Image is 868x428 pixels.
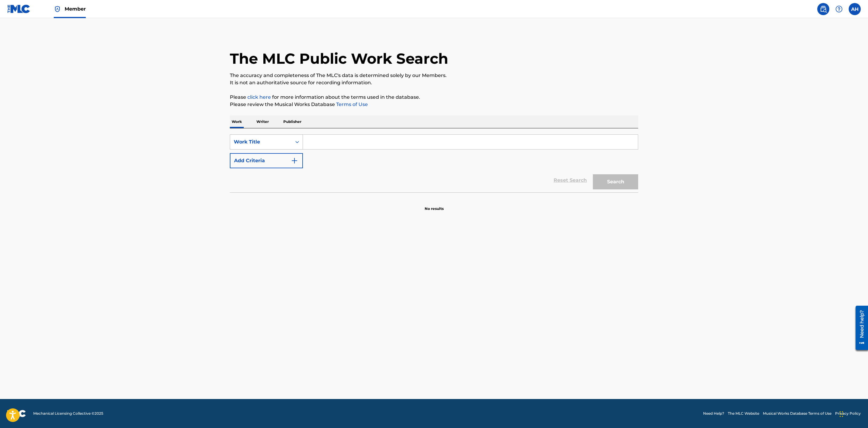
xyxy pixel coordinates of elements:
[763,411,831,416] a: Musical Works Database Terms of Use
[835,5,843,13] img: help
[7,5,31,13] img: MLC Logo
[54,5,61,13] img: Top Rightsholder
[425,199,444,211] p: No results
[247,94,271,100] a: click here
[703,411,724,416] a: Need Help?
[851,303,868,352] iframe: Resource Center
[840,405,843,423] div: Drag
[65,5,86,12] span: Member
[234,138,288,146] div: Work Title
[230,79,638,86] p: It is not an authoritative source for recording information.
[291,157,298,164] img: 9d2ae6d4665cec9f34b9.svg
[281,115,303,128] p: Publisher
[33,411,103,416] span: Mechanical Licensing Collective © 2025
[817,3,829,15] a: Public Search
[230,115,244,128] p: Work
[335,101,368,107] a: Terms of Use
[849,3,861,15] div: User Menu
[230,72,638,79] p: The accuracy and completeness of The MLC's data is determined solely by our Members.
[230,101,638,108] p: Please review the Musical Works Database
[728,411,759,416] a: The MLC Website
[230,134,638,192] form: Search Form
[835,411,861,416] a: Privacy Policy
[7,410,26,417] img: logo
[833,3,845,15] div: Help
[838,399,868,428] iframe: Chat Widget
[230,94,638,101] p: Please for more information about the terms used in the database.
[255,115,271,128] p: Writer
[820,5,827,13] img: search
[230,153,303,168] button: Add Criteria
[230,50,448,68] h1: The MLC Public Work Search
